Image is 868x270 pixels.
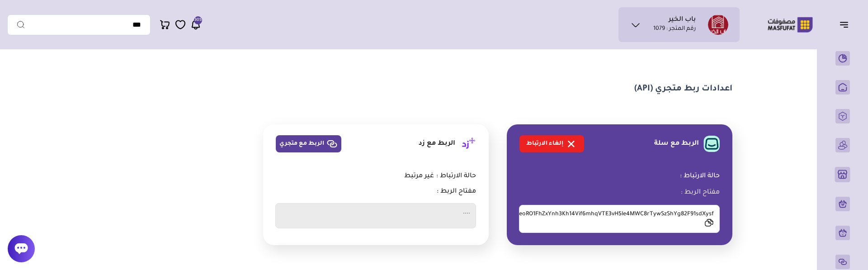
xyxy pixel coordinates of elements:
[436,172,476,181] span: حالة الارتباط :
[654,140,699,148] h3: الربط مع سلة
[404,172,434,181] span: غير مرتبط
[275,203,476,228] span: ....
[519,188,720,198] span: مفتاح الربط :
[194,16,202,24] span: 305
[669,16,696,25] h1: باب الخير
[708,14,728,35] img: باب الخير
[275,188,476,196] span: مفتاح الربط :
[653,25,696,34] p: رقم المتجر : 1079
[654,136,720,152] a: الربط مع سلة
[276,135,341,152] a: الربط مع متجري
[519,205,720,233] span: MBQcO0v2pDywyK0eeoRO1FhZxYnh3Kh14Vif6mhqVTE3vH5le4MWC8rTywSzShYg82F91sdXysf
[190,19,201,30] a: 305
[634,84,732,95] h1: اعدادات ربط متجري (API)
[519,135,584,152] a: إلغاء الارتباط
[680,172,720,181] span: حالة الارتباط :
[419,140,455,148] h3: الربط مع زد
[761,16,819,33] img: Logo
[419,136,476,152] a: الربط مع زد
